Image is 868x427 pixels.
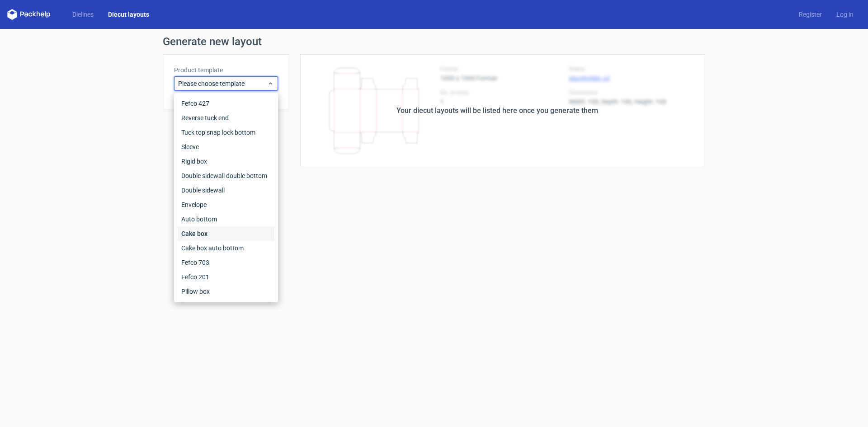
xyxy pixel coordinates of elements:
div: Your diecut layouts will be listed here once you generate them [396,105,598,116]
div: Cake box auto bottom [178,241,274,255]
div: Sleeve [178,140,274,154]
div: Fefco 201 [178,270,274,284]
div: Reverse tuck end [178,111,274,125]
h1: Generate new layout [163,36,705,47]
a: Dielines [65,10,101,19]
div: Double sidewall [178,183,274,197]
div: Cake box [178,226,274,241]
a: Log in [829,10,861,19]
div: Fefco 427 [178,96,274,111]
div: Pillow box [178,284,274,299]
div: Rigid box [178,154,274,169]
div: Double sidewall double bottom [178,169,274,183]
span: Please choose template [178,79,267,88]
label: Product template [174,66,278,75]
a: Diecut layouts [101,10,156,19]
div: Tuck top snap lock bottom [178,125,274,140]
a: Register [792,10,829,19]
div: Auto bottom [178,212,274,226]
div: Fefco 703 [178,255,274,270]
div: Envelope [178,197,274,212]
